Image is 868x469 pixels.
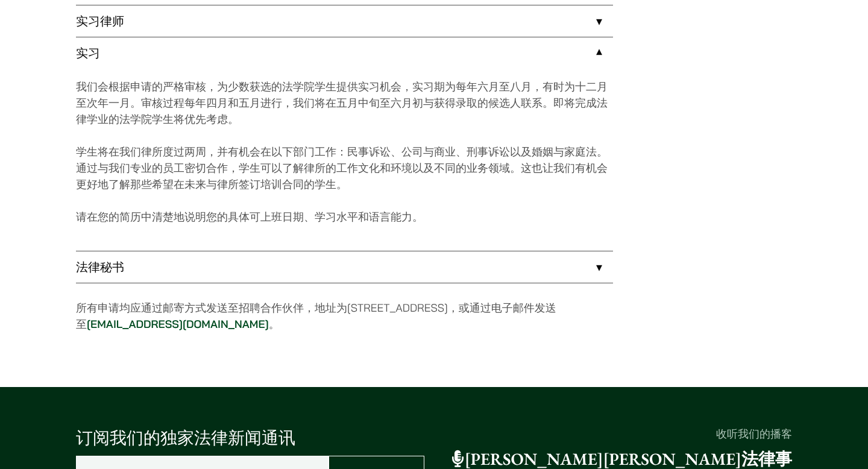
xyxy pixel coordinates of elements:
[76,37,613,69] a: 实习
[76,13,124,29] font: 实习律师
[76,80,608,126] font: 我们会根据申请的严格审核，为少数获选的法学院学生提供实习机会，实习期为每年六月至八月，有时为十二月至次年一月。审核过程每年四月和五月进行，我们将在五月中旬至六月初与获得录取的候选人联系。即将完成...
[87,317,269,331] a: [EMAIL_ADDRESS][DOMAIN_NAME]
[76,259,124,275] font: 法律秘书
[76,69,613,251] div: 实习
[76,5,613,37] a: 实习律师
[76,210,423,224] font: 请在您的简历中清楚地说明您的具体可上班日期、学习水平和语言能力。
[76,45,100,61] font: 实习
[76,427,295,449] font: 订阅我们的独家法律新闻通讯
[76,145,608,191] font: 学生将在我们律所度过两周，并有机会在以下部门工作：民事诉讼、公司与商业、刑事诉讼以及婚姻与家庭法。通过与我们专业的员工密切合作，学生可以了解律所的工作文化和环境以及不同的业务领域。这也让我们有机...
[76,251,613,283] a: 法律秘书
[716,427,792,441] font: 收听我们的播客
[269,317,280,331] font: 。
[76,301,556,331] font: 所有申请均应通过邮寄方式发送至招聘合作伙伴，地址为[STREET_ADDRESS]，或通过电子邮件发送至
